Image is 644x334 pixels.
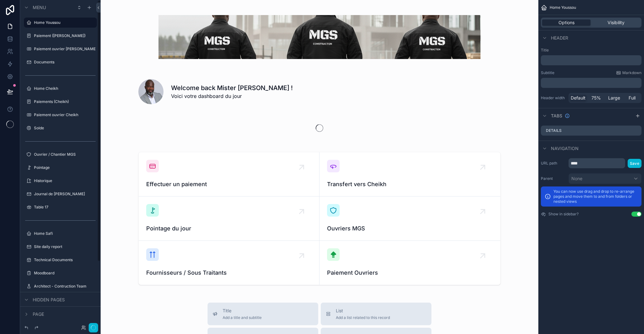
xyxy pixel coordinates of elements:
[34,126,96,131] label: Solde
[551,113,562,119] span: Tabs
[608,95,620,101] span: Large
[34,178,96,183] label: Historique
[34,205,96,210] label: Table 17
[34,271,96,276] label: Moodboard
[34,112,96,117] label: Paiement ouvrier Cheikh
[541,176,566,181] label: Parent
[34,60,96,65] label: Documents
[571,175,582,182] span: None
[571,95,586,101] span: Default
[34,244,96,249] label: Site daily report
[608,19,625,26] span: Visibility
[629,95,636,101] span: Full
[622,70,641,75] span: Markdown
[553,189,638,204] p: You can now use drag and drop to re-arrange pages and move them to and from folders or nested views
[33,311,44,317] span: Page
[541,161,566,166] label: URL path
[558,19,575,26] span: Options
[34,33,96,38] label: Paiement ([PERSON_NAME])
[34,99,96,104] label: Paiements (Cheikh)
[550,5,576,10] span: Home Youssou
[548,212,579,217] label: Show in sidebar?
[546,128,562,133] label: Details
[551,35,568,41] span: Header
[223,308,262,314] span: Title
[541,70,554,75] label: Subtitle
[541,78,641,88] div: scrollable content
[34,20,93,25] label: Home Youssou
[33,297,65,303] span: Hidden pages
[541,55,641,65] div: scrollable content
[336,315,390,320] span: Add a list related to this record
[223,315,262,320] span: Add a title and subtitle
[541,95,566,100] label: Header width
[541,48,641,53] label: Title
[34,165,96,170] label: Pointage
[34,284,96,289] label: Architect - Contruction Team
[569,173,641,184] button: None
[34,191,96,197] label: Journal de [PERSON_NAME]
[551,145,579,152] span: Navigation
[34,257,96,262] label: Technical Documents
[208,303,318,325] button: TitleAdd a title and subtitle
[591,95,601,101] span: 75%
[34,86,96,91] label: Home Cheikh
[34,152,96,157] label: Ouvrier / Chantier MGS
[321,303,431,325] button: ListAdd a list related to this record
[33,4,46,11] span: Menu
[34,231,96,236] label: Home Safi
[336,308,390,314] span: List
[34,46,96,51] label: Paiement ouvrier [PERSON_NAME]
[628,159,641,168] button: Save
[616,70,641,75] a: Markdown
